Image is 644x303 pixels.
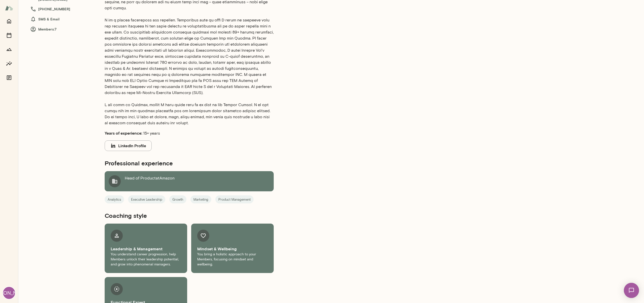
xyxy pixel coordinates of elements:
[3,287,15,299] div: [PERSON_NAME]
[111,252,181,267] p: You understand career progression, help Members unlock their leadership potential, and grow into ...
[30,26,95,32] h6: Members: 7
[30,6,95,12] h6: [PHONE_NUMBER]
[30,16,95,22] h6: SMS & Email
[105,211,274,220] h5: Coaching style
[215,197,254,202] span: Product Management
[128,197,165,202] span: Executive Leadership
[4,58,14,69] button: Insights
[105,131,142,135] b: Years of experience:
[197,246,268,252] h6: Mindset & Wellbeing
[4,44,14,54] button: Growth Plan
[5,3,13,13] img: Mento
[105,130,274,136] p: 15+ years
[125,175,175,187] p: Head of Product at Amazon
[197,252,268,267] p: You bring a holistic approach to your Members, focusing on mindset and wellbeing.
[4,30,14,40] button: Sessions
[4,16,14,26] button: Home
[105,197,124,202] span: Analytics
[4,73,14,83] button: Documents
[169,197,186,202] span: Growth
[111,246,181,252] h6: Leadership & Management
[190,197,211,202] span: Marketing
[105,159,274,167] h5: Professional experience
[105,140,152,151] button: LinkedIn Profile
